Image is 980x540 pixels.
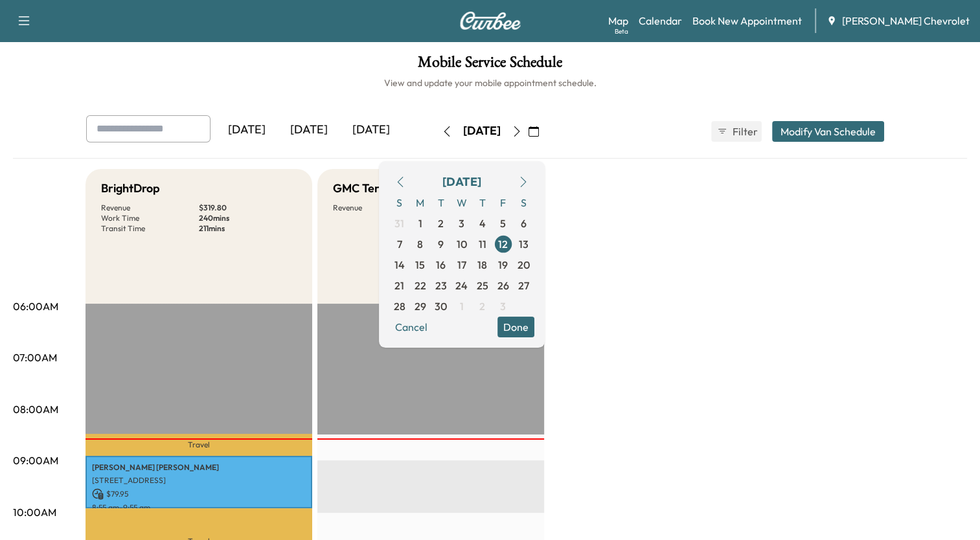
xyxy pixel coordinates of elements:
[497,278,509,293] span: 26
[519,236,529,252] span: 13
[498,236,508,252] span: 12
[389,192,410,213] span: S
[85,434,312,456] p: Travel
[13,350,57,365] p: 07:00AM
[457,236,467,252] span: 10
[340,115,402,145] div: [DATE]
[477,257,487,273] span: 18
[479,216,486,231] span: 4
[521,216,527,231] span: 6
[772,121,884,142] button: Modify Van Schedule
[92,502,306,513] p: 8:55 am - 9:55 am
[410,192,431,213] span: M
[13,504,56,520] p: 10:00AM
[436,257,446,273] span: 16
[13,54,967,76] h1: Mobile Service Schedule
[431,192,451,213] span: T
[13,401,58,417] p: 08:00AM
[479,236,486,252] span: 11
[199,213,297,223] p: 240 mins
[101,223,199,234] p: Transit Time
[394,298,405,314] span: 28
[438,236,444,252] span: 9
[438,216,444,231] span: 2
[518,257,530,273] span: 20
[13,453,58,468] p: 09:00AM
[459,12,521,30] img: Curbee Logo
[608,13,628,28] a: MapBeta
[479,298,485,314] span: 2
[101,213,199,223] p: Work Time
[733,124,756,139] span: Filter
[514,192,534,213] span: S
[216,115,278,145] div: [DATE]
[199,203,297,213] p: $ 319.80
[278,115,340,145] div: [DATE]
[415,257,425,273] span: 15
[451,192,472,213] span: W
[394,216,404,231] span: 31
[459,216,464,231] span: 3
[477,278,488,293] span: 25
[497,317,534,337] button: Done
[394,257,405,273] span: 14
[333,179,400,197] h5: GMC Terrain
[101,179,160,197] h5: BrightDrop
[457,257,466,273] span: 17
[518,278,529,293] span: 27
[711,121,762,142] button: Filter
[493,192,514,213] span: F
[472,192,493,213] span: T
[92,488,306,500] p: $ 79.95
[442,173,481,191] div: [DATE]
[415,298,426,314] span: 29
[389,317,433,337] button: Cancel
[435,278,447,293] span: 23
[415,278,426,293] span: 22
[692,13,802,28] a: Book New Appointment
[500,216,506,231] span: 5
[418,216,422,231] span: 1
[455,278,468,293] span: 24
[101,203,199,213] p: Revenue
[199,223,297,234] p: 211 mins
[435,298,447,314] span: 30
[333,203,431,213] p: Revenue
[498,257,508,273] span: 19
[463,123,501,139] div: [DATE]
[394,278,404,293] span: 21
[92,475,306,486] p: [STREET_ADDRESS]
[397,236,402,252] span: 7
[639,13,682,28] a: Calendar
[460,298,464,314] span: 1
[615,27,628,36] div: Beta
[842,13,970,28] span: [PERSON_NAME] Chevrolet
[13,76,967,89] h6: View and update your mobile appointment schedule.
[13,298,58,314] p: 06:00AM
[417,236,423,252] span: 8
[500,298,506,314] span: 3
[92,462,306,473] p: [PERSON_NAME] [PERSON_NAME]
